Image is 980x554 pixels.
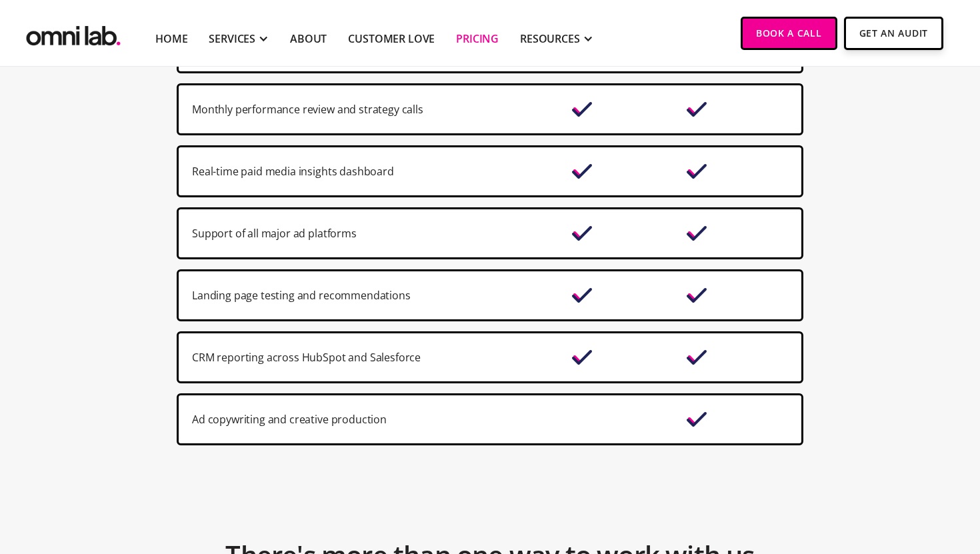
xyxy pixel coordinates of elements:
[348,31,435,47] a: Customer Love
[192,287,558,305] div: Landing page testing and recommendations
[209,31,255,47] div: SERVICES
[23,17,123,49] a: home
[23,17,123,49] img: Omni Lab: B2B SaaS Demand Generation Agency
[844,17,943,50] a: Get An Audit
[192,349,558,367] div: CRM reporting across HubSpot and Salesforce
[290,31,327,47] a: About
[192,411,558,429] div: Ad copywriting and creative production
[192,225,558,243] div: Support of all major ad platforms
[192,101,558,119] div: Monthly performance review and strategy calls
[740,399,980,554] iframe: Chat Widget
[520,31,580,47] div: RESOURCES
[456,31,499,47] a: Pricing
[155,31,187,47] a: Home
[741,17,837,50] a: Book a Call
[192,163,558,181] div: Real-time paid media insights dashboard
